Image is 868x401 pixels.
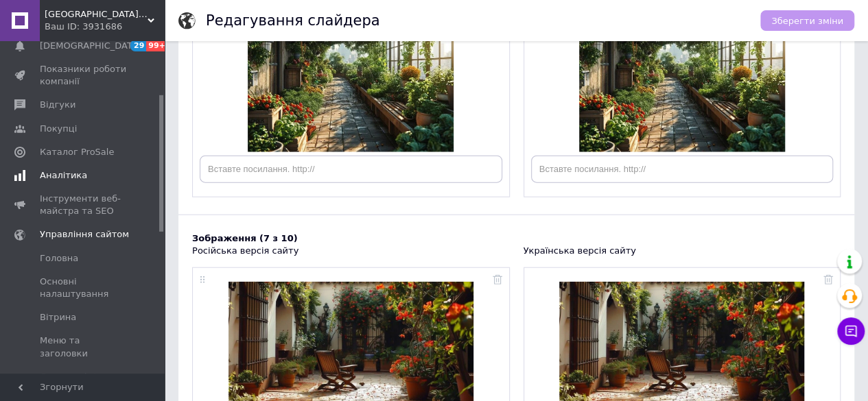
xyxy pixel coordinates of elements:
[40,193,127,217] span: Інструменти веб-майстра та SEO
[130,40,146,51] span: 29
[524,245,636,256] span: Українська версія сайту
[579,15,785,152] img: 5927043691_w2048_h2048_ur__y_crops_128711_16092.webp
[248,15,454,152] img: 5927043691_w2048_h2048_ur__y_crops_128711_16092.webp
[40,40,141,52] span: [DEMOGRAPHIC_DATA]
[40,252,78,265] span: Головна
[40,146,114,158] span: Каталог ProSale
[146,40,169,51] span: 99+
[531,156,834,183] input: Вставте посилання. http://
[837,317,865,345] button: Чат з покупцем
[40,63,127,88] span: Показники роботи компанії
[40,311,76,324] span: Вітрина
[40,276,127,300] span: Основні налаштування
[40,99,75,111] span: Відгуки
[192,233,298,243] span: Зображення (7 з 10)
[45,21,165,33] div: Ваш ID: 3931686
[200,156,502,183] input: Вставте посилання. http://
[192,245,298,256] span: Російська версія сайту
[45,8,148,21] span: GARDEN GARDEN - фермерський центр
[206,12,380,29] h1: Редагування слайдера
[493,273,502,285] a: Видалити
[40,335,127,359] span: Меню та заголовки
[40,123,77,135] span: Покупці
[40,228,129,241] span: Управління сайтом
[823,273,833,285] a: Видалити
[40,371,102,383] span: Доменне ім'я
[40,169,87,182] span: Аналітика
